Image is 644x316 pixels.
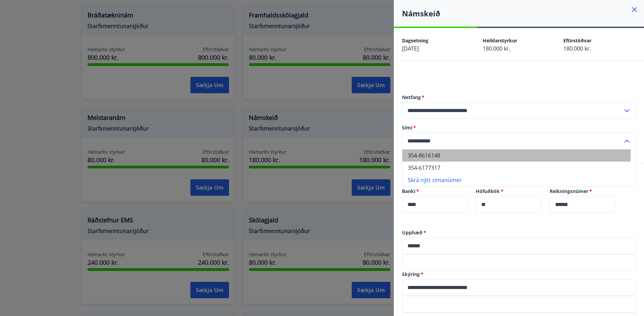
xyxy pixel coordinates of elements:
[402,174,635,186] li: Skrá nýtt símanúmer
[402,271,636,278] label: Skýring
[402,188,468,195] label: Banki
[550,188,615,195] label: Reikningsnúmer
[402,237,636,254] div: Upphæð
[402,279,636,296] div: Skýring
[402,124,636,131] label: Sími
[402,94,636,101] label: Netfang
[402,8,644,18] h4: Námskeið
[402,37,428,44] span: Dagsetning
[563,45,591,52] span: 180.000 kr.
[402,45,419,52] span: [DATE]
[402,149,635,162] li: 354-8616148
[402,229,636,236] label: Upphæð
[476,188,541,195] label: Höfuðbók
[563,37,591,44] span: Eftirstöðvar
[402,162,635,174] li: 354-6177317
[483,45,510,52] span: 180.000 kr.
[483,37,517,44] span: Heildarstyrkur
